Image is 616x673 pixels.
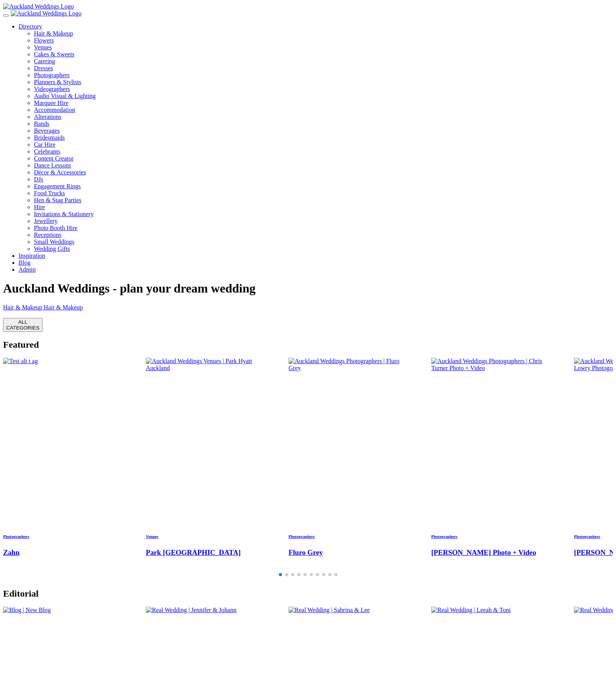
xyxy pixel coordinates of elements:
a: Catering [34,58,613,65]
a: Jewellery [34,218,57,224]
img: Real Wedding | Sabrina & Lee [289,607,370,614]
a: Marquee Hire [34,100,613,107]
h6: Photographers [3,534,127,539]
img: Auckland Weddings Logo [3,3,74,10]
span: Hair & Makeup [44,304,83,311]
a: Photo Booth Hire [34,225,78,231]
img: Auckland Weddings Logo [11,10,81,17]
a: Invitations & Stationery [34,211,94,217]
a: Admin [19,266,35,273]
a: Hire [34,204,45,210]
a: Small Weddings [34,238,74,245]
img: Auckland Weddings Photographers | Chris Turner Photo + Video [431,358,555,372]
h2: Editorial [3,588,613,599]
img: Real Wedding | Leeah & Toni [431,607,511,614]
a: Hen & Stag Parties [34,197,81,203]
img: Auckland Weddings Venues | Park Hyatt Auckland [146,358,270,372]
a: Content Creator [34,155,74,162]
h6: Photographers [431,534,555,539]
a: Bridesmaids [34,134,65,141]
a: Venues [34,44,613,51]
h2: Featured [3,340,613,350]
a: Food Trucks [34,190,65,196]
a: Beverages [34,127,60,134]
a: Receptions [34,232,61,238]
a: Car Hire [34,141,56,148]
a: Accommodation [34,107,75,113]
a: Blog [19,259,30,266]
div: ALL CATEGORIES [6,319,39,331]
span: Hair & Makeup [3,304,42,311]
h3: Park [GEOGRAPHIC_DATA] [146,548,270,557]
h6: Venues [146,534,270,539]
h1: Auckland Weddings - plan your dream wedding [3,281,613,296]
a: Bands [34,120,49,127]
swiper-slide: 3 / 29 [289,358,413,581]
a: Test alt t ag Photographers Zahn [3,358,127,557]
a: Décor & Accessories [34,169,86,176]
h3: [PERSON_NAME] Photo + Video [431,548,555,557]
a: Audio Visual & Lighting [34,93,613,100]
a: Inspiration [19,252,45,259]
a: DJs [34,176,43,183]
a: Directory [19,23,42,30]
button: ALLCATEGORIES [3,318,42,332]
a: Hair & Makeup [34,30,613,37]
a: Dresses [34,65,613,72]
img: Blog | New Blog [3,607,51,614]
a: Alterations [34,113,61,120]
h6: Photographers [289,534,413,539]
a: Dance Lessons [34,162,71,169]
a: Hair & Makeup Hair & Makeup [3,304,613,311]
a: Videographers [34,86,613,93]
swiper-slide: 1 / 29 [3,358,127,581]
swiper-slide: 4 / 29 [431,358,555,581]
a: Engagement Rings [34,183,81,189]
img: Auckland Weddings Photographers | Fluro Grey [289,358,413,372]
a: Flowers [34,37,613,44]
a: Planners & Stylists [34,79,613,86]
a: Cakes & Sweets [34,51,613,58]
swiper-slide: 2 / 29 [146,358,270,581]
swiper-slide: 1 / 12 [3,304,613,311]
a: Auckland Weddings Venues | Park Hyatt Auckland Venues Park [GEOGRAPHIC_DATA] [146,358,270,557]
h3: Fluro Grey [289,548,413,557]
button: Menu [3,14,9,17]
img: Test alt t ag [3,358,38,365]
a: Auckland Weddings Photographers | Chris Turner Photo + Video Photographers [PERSON_NAME] Photo + ... [431,358,555,557]
a: Photographers [34,72,613,79]
img: Real Wedding | Jennifer & Johann [146,607,236,614]
h3: Zahn [3,548,127,557]
a: Wedding Gifts [34,245,70,252]
a: Auckland Weddings Photographers | Fluro Grey Photographers Fluro Grey [289,358,413,557]
a: Celebrants [34,148,60,155]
